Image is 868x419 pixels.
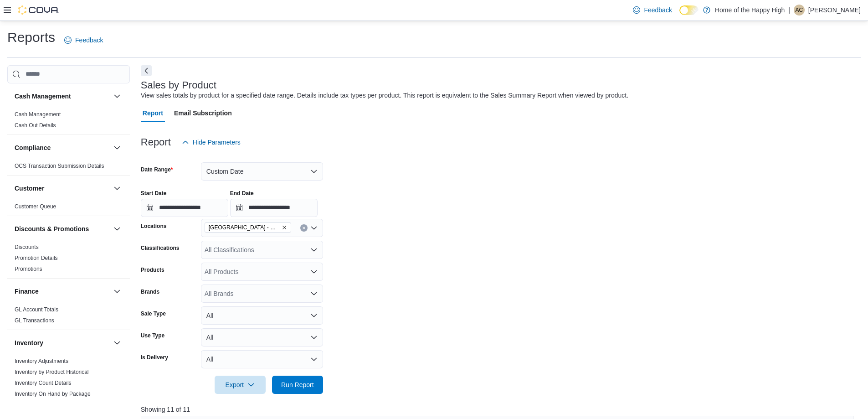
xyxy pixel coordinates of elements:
[15,287,39,296] h3: Finance
[178,133,244,151] button: Hide Parameters
[644,5,672,15] span: Feedback
[310,268,318,275] button: Open list of options
[112,91,123,102] button: Cash Management
[808,5,861,16] p: [PERSON_NAME]
[15,391,91,397] a: Inventory On Hand by Package
[7,304,130,330] div: Finance
[15,203,56,210] a: Customer Queue
[15,92,71,101] h3: Cash Management
[15,358,68,364] a: Inventory Adjustments
[141,288,159,295] label: Brands
[281,380,314,389] span: Run Report
[143,104,163,122] span: Report
[15,379,72,387] span: Inventory Count Details
[15,184,110,193] button: Customer
[15,111,61,118] span: Cash Management
[15,380,72,386] a: Inventory Count Details
[7,201,130,216] div: Customer
[15,162,104,170] span: OCS Transaction Submission Details
[141,222,167,230] label: Locations
[112,142,123,153] button: Compliance
[141,166,173,173] label: Date Range
[141,91,628,100] div: View sales totals by product for a specified date range. Details include tax types per product. T...
[15,122,56,129] a: Cash Out Details
[15,390,91,398] span: Inventory On Hand by Package
[310,290,318,297] button: Open list of options
[15,369,89,375] a: Inventory by Product Historical
[209,223,280,232] span: [GEOGRAPHIC_DATA] - Cornerstone - Fire & Flower
[141,332,164,339] label: Use Type
[15,255,58,261] a: Promotion Details
[112,223,123,234] button: Discounts & Promotions
[15,203,56,210] span: Customer Queue
[141,354,168,361] label: Is Delivery
[141,190,167,197] label: Start Date
[796,5,803,16] span: AC
[15,317,54,324] span: GL Transactions
[715,5,785,16] p: Home of the Happy High
[18,5,59,15] img: Cova
[215,376,266,394] button: Export
[201,306,323,325] button: All
[201,162,323,181] button: Custom Date
[15,287,110,296] button: Finance
[141,310,166,317] label: Sale Type
[15,338,110,347] button: Inventory
[193,138,241,147] span: Hide Parameters
[15,143,51,152] h3: Compliance
[201,328,323,347] button: All
[794,5,805,16] div: Abigail Chapella
[141,137,171,148] h3: Report
[310,224,318,232] button: Open list of options
[15,224,89,233] h3: Discounts & Promotions
[272,376,323,394] button: Run Report
[15,265,42,273] span: Promotions
[15,317,54,324] a: GL Transactions
[61,31,107,49] a: Feedback
[75,36,103,45] span: Feedback
[205,222,291,233] span: Slave Lake - Cornerstone - Fire & Flower
[7,242,130,278] div: Discounts & Promotions
[112,337,123,348] button: Inventory
[15,143,110,152] button: Compliance
[141,80,216,91] h3: Sales by Product
[15,122,56,129] span: Cash Out Details
[15,357,68,365] span: Inventory Adjustments
[112,183,123,194] button: Customer
[282,225,287,230] button: Remove Slave Lake - Cornerstone - Fire & Flower from selection in this group
[15,266,42,272] a: Promotions
[112,286,123,297] button: Finance
[7,160,130,175] div: Compliance
[230,190,254,197] label: End Date
[15,224,110,233] button: Discounts & Promotions
[141,266,164,274] label: Products
[220,376,260,394] span: Export
[629,1,675,19] a: Feedback
[15,244,39,250] a: Discounts
[141,199,228,217] input: Press the down key to open a popover containing a calendar.
[141,65,152,76] button: Next
[15,338,43,347] h3: Inventory
[15,92,110,101] button: Cash Management
[15,254,58,262] span: Promotion Details
[230,199,318,217] input: Press the down key to open a popover containing a calendar.
[15,184,44,193] h3: Customer
[15,306,58,313] span: GL Account Totals
[15,243,39,251] span: Discounts
[201,350,323,368] button: All
[310,246,318,253] button: Open list of options
[7,28,55,47] h1: Reports
[174,104,232,122] span: Email Subscription
[788,5,790,16] p: |
[15,306,58,313] a: GL Account Totals
[7,109,130,134] div: Cash Management
[15,111,61,118] a: Cash Management
[15,163,104,169] a: OCS Transaction Submission Details
[141,244,180,252] label: Classifications
[141,405,861,414] p: Showing 11 of 11
[15,368,89,376] span: Inventory by Product Historical
[300,224,308,232] button: Clear input
[679,5,699,15] input: Dark Mode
